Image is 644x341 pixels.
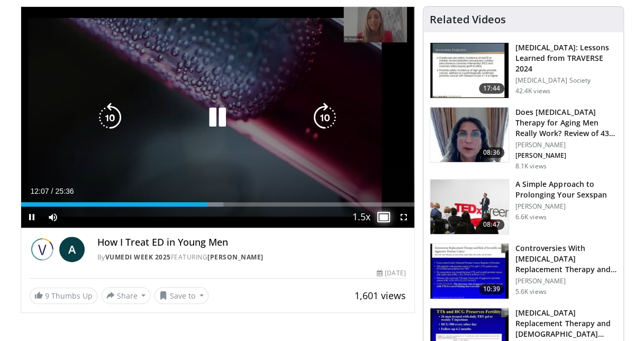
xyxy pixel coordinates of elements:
[351,207,372,228] button: Playback Rate
[479,147,504,158] span: 08:36
[515,179,617,200] h3: A Simple Approach to Prolonging Your Sexspan
[372,207,393,228] button: Disable picture-in-picture mode
[45,291,49,301] span: 9
[515,277,617,285] p: [PERSON_NAME]
[21,7,414,228] video-js: Video Player
[515,42,617,74] h3: [MEDICAL_DATA]: Lessons Learned from TRAVERSE 2024
[430,42,617,98] a: 17:44 [MEDICAL_DATA]: Lessons Learned from TRAVERSE 2024 [MEDICAL_DATA] Society 42.4K views
[430,180,509,235] img: c4bd4661-e278-4c34-863c-57c104f39734.150x105_q85_crop-smart_upscale.jpg
[30,288,97,304] a: 9 Thumbs Up
[479,284,504,294] span: 10:39
[102,287,151,304] button: Share
[515,107,617,139] h3: Does [MEDICAL_DATA] Therapy for Aging Men Really Work? Review of 43 St…
[430,107,617,170] a: 08:36 Does [MEDICAL_DATA] Therapy for Aging Men Really Work? Review of 43 St… [PERSON_NAME] [PERS...
[393,207,414,228] button: Fullscreen
[31,187,49,195] span: 12:07
[377,268,405,278] div: [DATE]
[515,202,617,211] p: [PERSON_NAME]
[42,207,64,228] button: Mute
[430,243,617,299] a: 10:39 Controversies With [MEDICAL_DATA] Replacement Therapy and [MEDICAL_DATA] Can… [PERSON_NAME]...
[51,187,53,195] span: /
[515,87,550,95] p: 42.4K views
[59,237,85,262] a: A
[430,43,509,98] img: 1317c62a-2f0d-4360-bee0-b1bff80fed3c.150x105_q85_crop-smart_upscale.jpg
[515,76,617,85] p: [MEDICAL_DATA] Society
[55,187,74,195] span: 25:36
[515,141,617,149] p: [PERSON_NAME]
[430,13,506,26] h4: Related Videos
[207,253,264,262] a: [PERSON_NAME]
[430,179,617,235] a: 08:47 A Simple Approach to Prolonging Your Sexspan [PERSON_NAME] 6.6K views
[105,253,171,262] a: Vumedi Week 2025
[430,107,509,163] img: 4d4bce34-7cbb-4531-8d0c-5308a71d9d6c.150x105_q85_crop-smart_upscale.jpg
[515,151,617,160] p: [PERSON_NAME]
[97,253,406,262] div: By FEATURING
[21,202,414,207] div: Progress Bar
[355,289,406,302] span: 1,601 views
[515,162,547,170] p: 8.1K views
[479,219,504,230] span: 08:47
[515,288,547,296] p: 5.6K views
[515,243,617,275] h3: Controversies With [MEDICAL_DATA] Replacement Therapy and [MEDICAL_DATA] Can…
[515,213,547,221] p: 6.6K views
[430,244,509,299] img: 418933e4-fe1c-4c2e-be56-3ce3ec8efa3b.150x105_q85_crop-smart_upscale.jpg
[30,237,55,262] img: Vumedi Week 2025
[97,237,406,248] h4: How I Treat ED in Young Men
[479,83,504,94] span: 17:44
[21,207,42,228] button: Pause
[155,287,208,304] button: Save to
[515,308,617,339] h3: [MEDICAL_DATA] Replacement Therapy and [DEMOGRAPHIC_DATA] Fertility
